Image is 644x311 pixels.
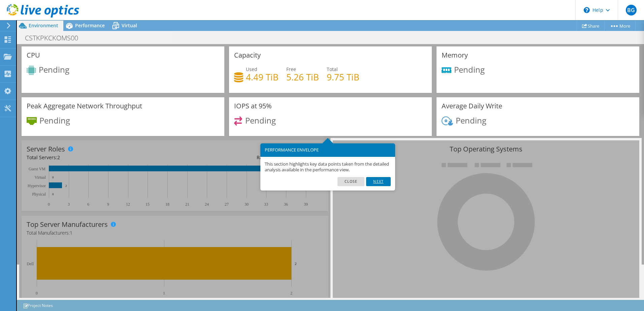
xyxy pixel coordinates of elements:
a: Next [366,177,390,186]
span: BG [626,5,637,15]
a: Project Notes [18,301,58,310]
a: More [604,21,636,31]
p: This section highlights key data points taken from the detailed analysis available in the perform... [265,161,391,173]
h3: PERFORMANCE ENVELOPE [265,148,391,152]
h1: CSTKPKCKOMS00 [22,34,89,42]
a: Share [577,21,605,31]
a: Close [337,177,365,186]
span: Virtual [122,22,137,29]
span: Environment [29,22,58,29]
svg: \n [584,7,590,13]
span: Performance [75,22,105,29]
